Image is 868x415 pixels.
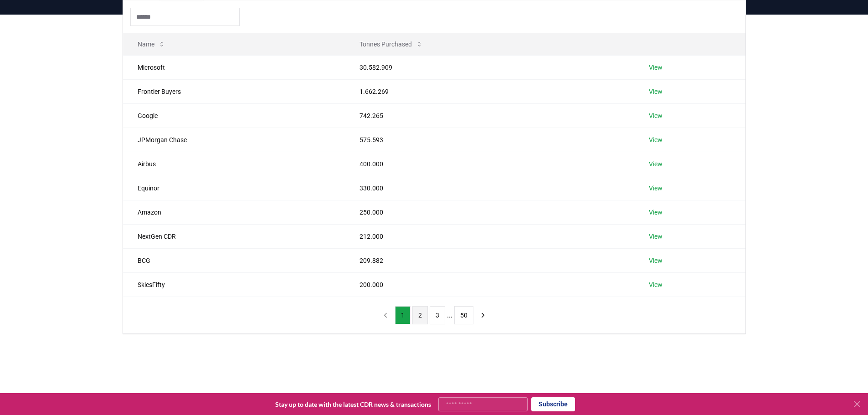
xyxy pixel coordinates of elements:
td: BCG [123,248,345,272]
a: View [649,232,663,241]
td: Microsoft [123,55,345,79]
td: NextGen CDR [123,224,345,248]
td: SkiesFifty [123,272,345,297]
td: Google [123,103,345,128]
td: 400.000 [345,152,634,176]
td: Airbus [123,152,345,176]
a: View [649,184,663,193]
td: JPMorgan Chase [123,128,345,152]
a: View [649,135,663,144]
td: 250.000 [345,200,634,224]
td: 212.000 [345,224,634,248]
td: 200.000 [345,272,634,297]
td: Amazon [123,200,345,224]
td: 1.662.269 [345,79,634,103]
td: Equinor [123,176,345,200]
a: View [649,208,663,217]
button: 2 [412,306,428,324]
button: Tonnes Purchased [352,35,430,53]
td: 209.882 [345,248,634,272]
td: 30.582.909 [345,55,634,79]
li: ... [447,310,452,321]
a: View [649,159,663,169]
button: Name [130,35,173,53]
td: Frontier Buyers [123,79,345,103]
td: 742.265 [345,103,634,128]
button: 3 [430,306,445,324]
a: View [649,111,663,120]
a: View [649,87,663,96]
a: View [649,63,663,72]
td: 575.593 [345,128,634,152]
button: next page [475,306,491,324]
td: 330.000 [345,176,634,200]
button: 50 [454,306,473,324]
a: View [649,280,663,289]
button: 1 [395,306,411,324]
a: View [649,256,663,265]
